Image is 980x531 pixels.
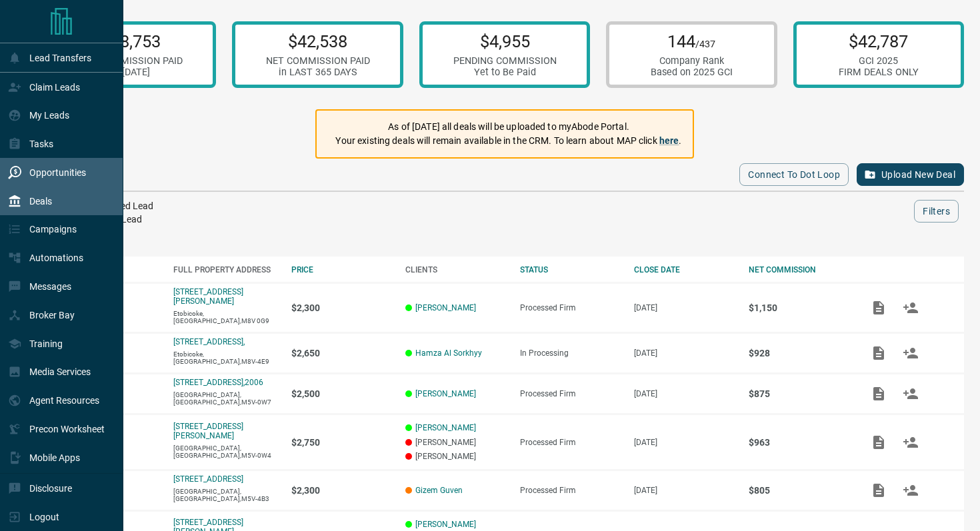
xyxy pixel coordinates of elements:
div: FULL PROPERTY ADDRESS [173,265,278,274]
p: [DATE] [634,303,735,312]
a: Gizem Guven [415,486,463,495]
p: $2,750 [291,437,393,448]
a: [STREET_ADDRESS],2006 [173,378,263,387]
div: STATUS [520,265,621,274]
span: Match Clients [895,485,927,494]
p: [GEOGRAPHIC_DATA],[GEOGRAPHIC_DATA],M5V-0W4 [173,444,278,459]
p: [GEOGRAPHIC_DATA],[GEOGRAPHIC_DATA],M5V-0W7 [173,391,278,406]
div: GCI 2025 [839,55,919,67]
p: $2,300 [291,485,393,496]
p: $2,500 [291,388,393,399]
p: [DATE] [634,438,735,447]
button: Connect to Dot Loop [739,163,849,186]
button: Upload New Deal [857,163,964,186]
a: [STREET_ADDRESS][PERSON_NAME] [173,287,243,306]
p: 144 [651,31,733,51]
div: Processed Firm [520,303,621,312]
span: Match Clients [895,302,927,312]
p: Etobicoke,[GEOGRAPHIC_DATA],M8V 0G9 [173,310,278,324]
div: Processed Firm [520,389,621,398]
div: Processed Firm [520,486,621,495]
div: In Processing [520,348,621,358]
p: Your existing deals will remain available in the CRM. To learn about MAP click . [335,134,681,148]
a: [PERSON_NAME] [415,520,476,529]
a: [PERSON_NAME] [415,389,476,398]
p: $875 [749,388,850,399]
a: [STREET_ADDRESS], [173,337,245,346]
div: NET COMMISSION [749,265,850,274]
p: $2,300 [291,302,393,313]
p: [PERSON_NAME] [405,452,507,461]
p: $928 [749,348,850,358]
button: Filters [914,200,959,223]
span: Add / View Documents [863,485,895,494]
p: $2,650 [291,348,393,358]
p: $963 [749,437,850,448]
a: here [659,135,679,146]
p: [DATE] [634,389,735,398]
span: Add / View Documents [863,388,895,398]
div: Processed Firm [520,438,621,447]
span: Add / View Documents [863,348,895,357]
p: [DATE] [634,348,735,358]
p: $42,787 [839,31,919,51]
div: NET COMMISSION PAID [79,55,183,67]
span: Add / View Documents [863,302,895,312]
p: $805 [749,485,850,496]
div: Based on 2025 GCI [651,67,733,78]
p: Etobicoke,[GEOGRAPHIC_DATA],M8V-4E9 [173,350,278,365]
span: Add / View Documents [863,437,895,446]
p: $1,150 [749,302,850,313]
span: Match Clients [895,437,927,446]
span: /437 [695,39,715,50]
span: Match Clients [895,348,927,357]
div: CLOSE DATE [634,265,735,274]
p: $28,753 [79,31,183,51]
a: [PERSON_NAME] [415,423,476,432]
a: [STREET_ADDRESS][PERSON_NAME] [173,422,243,440]
p: [DATE] [634,486,735,495]
p: [PERSON_NAME] [405,438,507,447]
div: PRICE [291,265,393,274]
div: Company Rank [651,55,733,67]
span: Match Clients [895,388,927,398]
p: $42,538 [266,31,370,51]
p: [GEOGRAPHIC_DATA],[GEOGRAPHIC_DATA],M5V-4B3 [173,488,278,502]
a: Hamza Al Sorkhyy [415,348,482,358]
div: NET COMMISSION PAID [266,55,370,67]
div: in [DATE] [79,67,183,78]
div: CLIENTS [405,265,507,274]
div: Yet to Be Paid [453,67,557,78]
a: [STREET_ADDRESS] [173,474,243,484]
p: As of [DATE] all deals will be uploaded to myAbode Portal. [335,120,681,134]
a: [PERSON_NAME] [415,303,476,312]
div: in LAST 365 DAYS [266,67,370,78]
div: PENDING COMMISSION [453,55,557,67]
p: $4,955 [453,31,557,51]
div: FIRM DEALS ONLY [839,67,919,78]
